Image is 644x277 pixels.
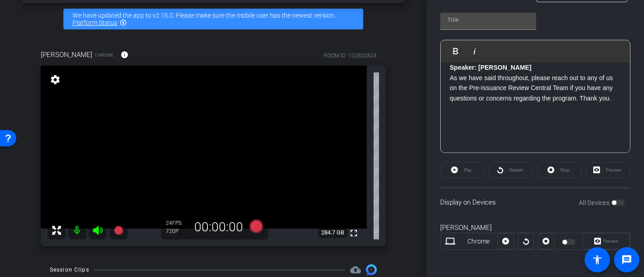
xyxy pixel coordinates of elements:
div: [PERSON_NAME] [440,223,630,233]
div: 00:00:00 [188,220,249,235]
label: All Devices [579,198,611,207]
mat-icon: info [120,51,129,59]
input: Title [447,14,529,25]
button: Italic (Ctrl+I) [466,42,483,60]
mat-icon: cloud_upload [350,264,361,275]
span: [PERSON_NAME] [41,50,92,60]
div: Session Clips [50,265,89,274]
p: As we have said throughout, please reach out to any of us on the Pre-Issuance Review Central Team... [450,73,621,103]
mat-icon: message [621,254,632,265]
button: Bold (Ctrl+B) [447,42,464,60]
mat-icon: accessibility [592,254,603,265]
div: Display on Devices [440,187,630,217]
div: Chrome [460,237,498,246]
span: Chrome [95,52,114,58]
div: 720P [166,228,188,235]
mat-icon: highlight_off [120,19,127,26]
mat-icon: settings [49,74,62,85]
strong: Speaker: [PERSON_NAME] [450,64,532,71]
div: ROOM ID: 132820824 [324,52,377,60]
span: 284.7 GB [318,227,347,238]
mat-icon: fullscreen [348,228,359,239]
div: We have updated the app to v2.15.0. Please make sure the mobile user has the newest version. [63,9,363,29]
img: Session clips [366,264,377,275]
div: 24 [166,220,188,227]
span: FPS [172,220,182,226]
span: Destinations for your clips [350,264,361,275]
a: Platform Status [72,19,117,26]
